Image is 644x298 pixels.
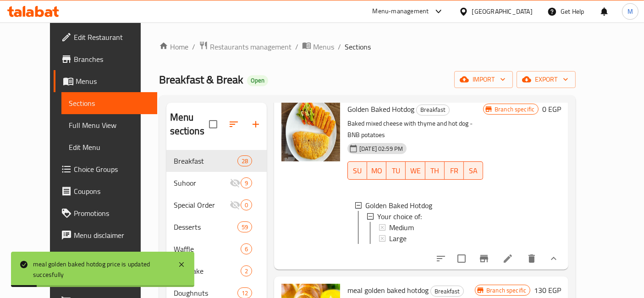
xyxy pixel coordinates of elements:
[69,120,150,131] span: Full Menu View
[409,164,421,177] span: WE
[627,6,633,17] span: M
[302,41,334,53] a: Menus
[448,164,460,177] span: FR
[54,180,158,202] a: Coupons
[491,105,538,114] span: Branch specific
[502,253,513,264] a: Edit menu item
[54,26,158,48] a: Edit Restaurant
[462,74,506,85] span: import
[174,221,237,232] span: Desserts
[389,222,414,233] span: Medium
[166,260,267,282] div: Panecake2
[430,286,464,297] div: Breakfast
[472,6,533,17] div: [GEOGRAPHIC_DATA]
[74,164,150,175] span: Choice Groups
[245,113,267,135] button: Add section
[425,161,445,180] button: TH
[371,164,383,177] span: MO
[166,216,267,238] div: Desserts59
[367,161,386,180] button: MO
[338,41,341,52] li: /
[241,243,252,254] div: items
[295,41,298,52] li: /
[483,286,530,295] span: Branch specific
[417,105,449,115] span: Breakfast
[54,158,158,180] a: Choice Groups
[281,103,340,161] img: Golden Baked Hotdog
[241,199,252,210] div: items
[238,289,252,298] span: 12
[166,150,267,172] div: Breakfast28
[170,110,209,138] h2: Menu sections
[390,164,402,177] span: TU
[416,105,450,116] div: Breakfast
[406,161,425,180] button: WE
[241,267,252,276] span: 2
[199,41,292,53] a: Restaurants management
[159,41,188,52] a: Home
[174,177,230,188] span: Suhoor
[74,54,150,65] span: Branches
[352,164,363,177] span: SU
[473,248,495,270] button: Branch-specific-item
[166,172,267,194] div: Suhoor9
[174,265,241,276] span: Panecake
[365,200,432,211] span: Golden Baked Hotdog
[521,248,543,270] button: delete
[429,164,441,177] span: TH
[347,118,483,141] p: Baked mixed cheese with thyme and hot dog - BNB potatoes
[230,177,241,188] svg: Inactive section
[241,201,252,210] span: 0
[159,69,243,90] span: Breakfast & Break
[54,48,158,70] a: Branches
[174,199,230,210] span: Special Order
[74,186,150,197] span: Coupons
[238,157,252,166] span: 28
[54,70,158,92] a: Menus
[313,41,334,52] span: Menus
[534,284,561,297] h6: 130 EGP
[238,223,252,232] span: 59
[247,75,268,86] div: Open
[389,233,407,244] span: Large
[377,211,422,222] span: Your choice of:
[69,98,150,109] span: Sections
[241,265,252,276] div: items
[241,177,252,188] div: items
[61,136,158,158] a: Edit Menu
[247,77,268,84] span: Open
[204,115,223,134] span: Select all sections
[69,142,150,153] span: Edit Menu
[347,102,414,116] span: Golden Baked Hotdog
[74,32,150,43] span: Edit Restaurant
[431,286,463,297] span: Breakfast
[524,74,568,85] span: export
[543,248,565,270] button: show more
[454,71,513,88] button: import
[54,246,158,268] a: Upsell
[74,208,150,219] span: Promotions
[345,41,371,52] span: Sections
[430,248,452,270] button: sort-choices
[192,41,195,52] li: /
[230,199,241,210] svg: Inactive section
[386,161,406,180] button: TU
[517,71,576,88] button: export
[159,41,576,53] nav: breadcrumb
[54,202,158,224] a: Promotions
[174,155,237,166] div: Breakfast
[210,41,292,52] span: Restaurants management
[464,161,483,180] button: SA
[166,194,267,216] div: Special Order0
[223,113,245,135] span: Sort sections
[347,161,367,180] button: SU
[241,179,252,188] span: 9
[356,144,407,153] span: [DATE] 02:59 PM
[174,243,241,254] span: Waffle
[237,155,252,166] div: items
[373,6,429,17] div: Menu-management
[54,224,158,246] a: Menu disclaimer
